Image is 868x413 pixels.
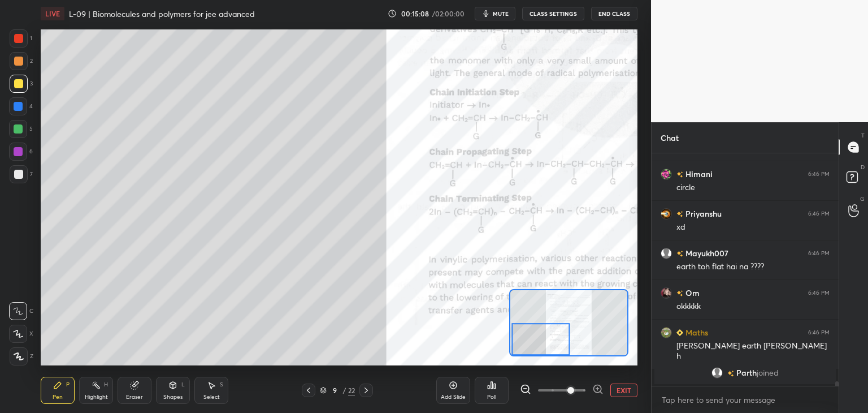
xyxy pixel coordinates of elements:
div: 6:46 PM [808,250,830,257]
button: EXIT [610,384,637,397]
div: 2 [10,52,33,70]
img: db8672b2da58434c926565d139fa0a5f.jpg [661,208,672,220]
div: 6 [9,143,33,161]
img: no-rating-badge.077c3623.svg [676,290,683,296]
div: 6:46 PM [808,329,830,336]
div: [PERSON_NAME] earth [PERSON_NAME] h [676,341,830,362]
div: Eraser [126,394,143,400]
div: 5 [9,120,33,138]
h6: Himani [683,168,713,180]
span: mute [493,10,509,18]
p: D [861,163,865,171]
img: 1eacd62de9514a2fbd537583af490917.jpg [661,287,672,299]
div: circle [676,182,830,193]
div: xd [676,222,830,233]
h6: Mayukh007 [683,247,728,259]
p: T [861,131,865,140]
div: okkkkk [676,301,830,312]
div: Select [203,394,220,400]
div: L [181,382,185,388]
div: Poll [487,394,496,400]
div: C [9,302,33,320]
div: 4 [9,97,33,115]
img: default.png [711,367,723,378]
div: 3 [10,75,33,93]
button: CLASS SETTINGS [522,7,584,20]
div: 6:46 PM [808,290,830,296]
div: Highlight [85,394,108,400]
h6: Priyanshu [683,208,722,220]
div: 9 [329,387,340,394]
div: 1 [10,29,32,48]
img: no-rating-badge.077c3623.svg [727,371,734,377]
h6: Maths [683,326,708,338]
img: 3 [661,169,672,180]
img: no-rating-badge.077c3623.svg [676,251,683,257]
div: / [342,387,346,394]
div: 6:46 PM [808,171,830,178]
button: End Class [591,7,637,20]
img: 09c835c4f0724634aba09228552666e7.jpg [661,327,672,338]
div: grid [652,153,839,386]
h4: L-09 | Biomolecules and polymers for jee advanced [69,8,255,19]
span: joined [757,368,779,377]
img: Learner_Badge_beginner_1_8b307cf2a0.svg [676,329,683,336]
div: X [9,325,33,343]
div: LIVE [41,7,64,20]
p: Chat [652,123,688,153]
img: no-rating-badge.077c3623.svg [676,211,683,217]
div: 7 [10,165,33,183]
div: S [220,382,223,388]
span: Parth [736,368,757,377]
div: H [104,382,108,388]
div: 22 [348,385,355,395]
p: G [860,195,865,203]
div: Pen [53,394,63,400]
div: Z [10,347,33,365]
div: Shapes [163,394,183,400]
div: 6:46 PM [808,210,830,217]
div: Add Slide [441,394,466,400]
img: default.png [661,248,672,259]
h6: Om [683,287,700,299]
button: mute [475,7,515,20]
div: P [66,382,70,388]
div: earth toh flat hai na ???? [676,261,830,273]
img: no-rating-badge.077c3623.svg [676,171,683,178]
